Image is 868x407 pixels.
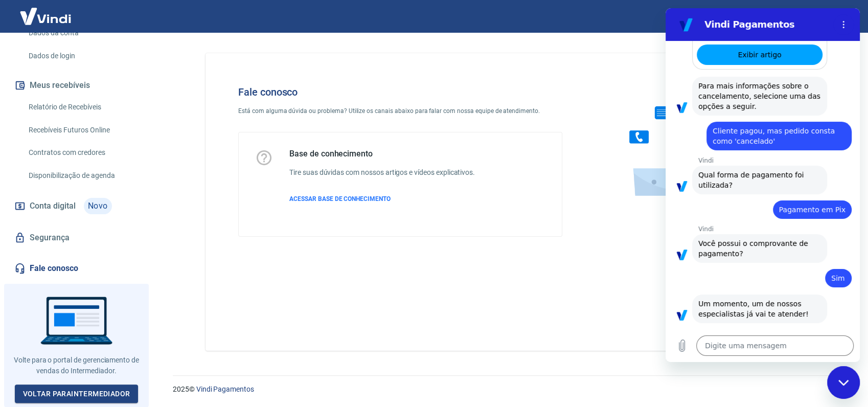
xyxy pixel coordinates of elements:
[25,142,141,163] a: Contratos com credores
[84,198,112,214] span: Novo
[25,22,141,43] a: Dados da conta
[819,7,856,26] button: Sair
[827,366,860,399] iframe: Botão para iniciar a janela de mensagens, 1 mensagem não lida
[12,194,141,218] a: Conta digitalNovo
[25,120,141,141] a: Recebíveis Futuros Online
[12,1,79,32] img: Vindi
[289,195,391,202] span: ACESSAR BASE DE CONHECIMENTO
[238,86,562,98] h4: Fale conosco
[25,165,141,186] a: Disponibilização de agenda
[25,46,141,66] a: Dados de login
[30,199,76,213] span: Conta digital
[289,194,475,203] a: ACESSAR BASE DE CONHECIMENTO
[238,106,562,116] p: Está com alguma dúvida ou problema? Utilize os canais abaixo para falar com nossa equipe de atend...
[173,384,843,395] p: 2025 ©
[15,385,139,403] a: Voltar paraIntermediador
[12,257,141,280] a: Fale conosco
[666,8,860,362] iframe: Janela de mensagens
[12,74,141,97] button: Meus recebíveis
[289,149,475,159] h5: Base de conhecimento
[289,167,475,178] h6: Tire suas dúvidas com nossos artigos e vídeos explicativos.
[12,227,141,249] a: Segurança
[609,70,764,206] img: Fale conosco
[196,385,254,393] a: Vindi Pagamentos
[25,97,141,118] a: Relatório de Recebíveis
